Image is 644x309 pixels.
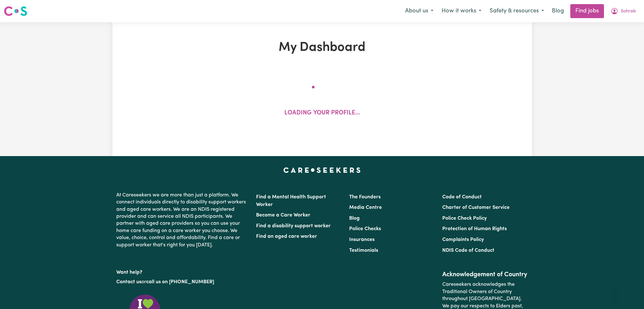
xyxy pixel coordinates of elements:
button: Safety & resources [485,4,548,18]
a: The Founders [349,195,381,200]
a: Find a Mental Health Support Worker [256,195,326,207]
a: Blog [548,4,568,18]
a: Complaints Policy [442,237,484,242]
a: Protection of Human Rights [442,226,507,231]
a: Find an aged care worker [256,234,317,239]
a: Insurances [349,237,375,242]
button: About us [401,4,437,18]
a: Careseekers home page [283,168,361,173]
h1: My Dashboard [186,40,458,55]
iframe: Button to launch messaging window [619,284,639,304]
a: Blog [349,216,360,221]
h2: Acknowledgement of Country [442,271,528,278]
button: How it works [437,4,485,18]
p: At Careseekers we are more than just a platform. We connect individuals directly to disability su... [116,189,248,251]
a: Find jobs [570,4,604,18]
a: Police Checks [349,226,381,231]
p: Loading your profile... [284,109,360,118]
button: My Account [607,4,640,18]
p: Want help? [116,266,248,276]
p: or [116,276,248,288]
a: Media Centre [349,205,382,210]
a: Contact us [116,279,141,285]
a: Careseekers logo [4,4,27,18]
span: Sohrab [621,8,636,15]
a: Police Check Policy [442,216,487,221]
a: call us on [PHONE_NUMBER] [146,279,214,285]
a: Find a disability support worker [256,223,331,229]
a: NDIS Code of Conduct [442,248,494,253]
img: Careseekers logo [4,5,27,17]
a: Code of Conduct [442,195,482,200]
a: Testimonials [349,248,378,253]
a: Become a Care Worker [256,213,310,218]
a: Charter of Customer Service [442,205,510,210]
